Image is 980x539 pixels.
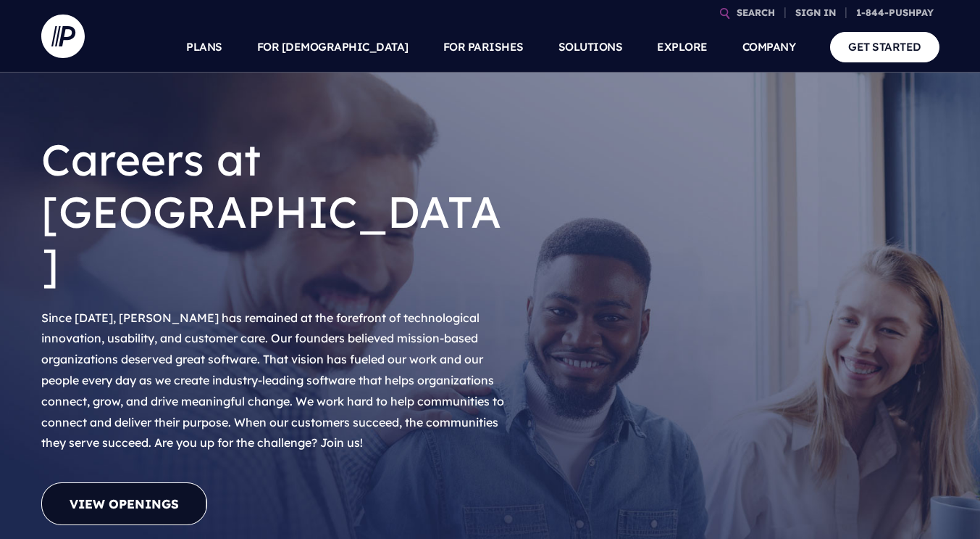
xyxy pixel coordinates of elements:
a: GET STARTED [830,32,939,62]
a: COMPANY [742,22,796,73]
a: PLANS [186,22,222,73]
a: View Openings [41,482,207,525]
a: FOR [DEMOGRAPHIC_DATA] [257,22,409,73]
a: FOR PARISHES [443,22,524,73]
h1: Careers at [GEOGRAPHIC_DATA] [41,122,512,302]
a: SOLUTIONS [558,22,623,73]
span: Since [DATE], [PERSON_NAME] has remained at the forefront of technological innovation, usability,... [41,310,504,450]
a: EXPLORE [657,22,708,73]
